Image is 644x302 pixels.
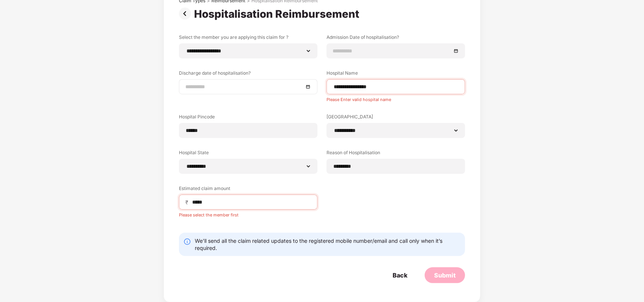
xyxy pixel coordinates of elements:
[393,271,407,279] div: Back
[179,34,317,43] label: Select the member you are applying this claim for ?
[327,34,465,43] label: Admission Date of hospitalisation?
[195,237,461,251] div: We’ll send all the claim related updates to the registered mobile number/email and call only when...
[179,113,317,123] label: Hospital Pincode
[179,185,317,195] label: Estimated claim amount
[327,113,465,123] label: [GEOGRAPHIC_DATA]
[179,8,194,20] img: svg+xml;base64,PHN2ZyBpZD0iUHJldi0zMngzMiIgeG1sbnM9Imh0dHA6Ly93d3cudzMub3JnLzIwMDAvc3ZnIiB3aWR0aD...
[327,149,465,159] label: Reason of Hospitalisation
[179,70,317,79] label: Discharge date of hospitalisation?
[183,238,191,245] img: svg+xml;base64,PHN2ZyBpZD0iSW5mby0yMHgyMCIgeG1sbnM9Imh0dHA6Ly93d3cudzMub3JnLzIwMDAvc3ZnIiB3aWR0aD...
[327,94,465,102] div: Please Enter valid hospital name
[185,199,191,206] span: ₹
[179,210,317,218] div: Please select the member first
[179,149,317,159] label: Hospital State
[434,271,456,279] div: Submit
[194,8,362,20] div: Hospitalisation Reimbursement
[327,70,465,79] label: Hospital Name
